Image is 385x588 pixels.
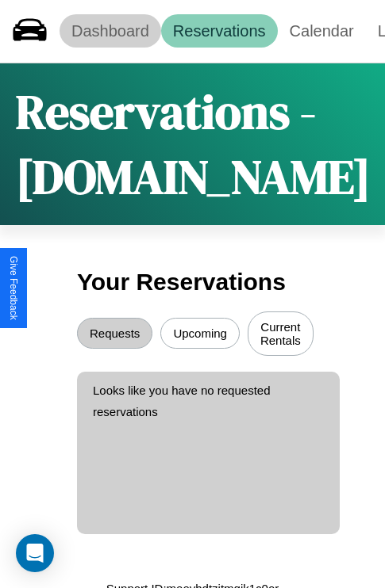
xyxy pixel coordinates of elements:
p: Looks like you have no requested reservations [93,380,324,422]
a: Reservations [161,14,278,48]
button: Upcoming [160,318,240,349]
div: Open Intercom Messenger [16,534,54,572]
div: Give Feedback [8,256,19,320]
h3: Your Reservations [77,261,308,304]
a: Dashboard [60,14,161,48]
a: Calendar [278,14,366,48]
h1: Reservations - [DOMAIN_NAME] [16,79,371,209]
button: Requests [77,318,152,349]
button: Current Rentals [248,311,314,356]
